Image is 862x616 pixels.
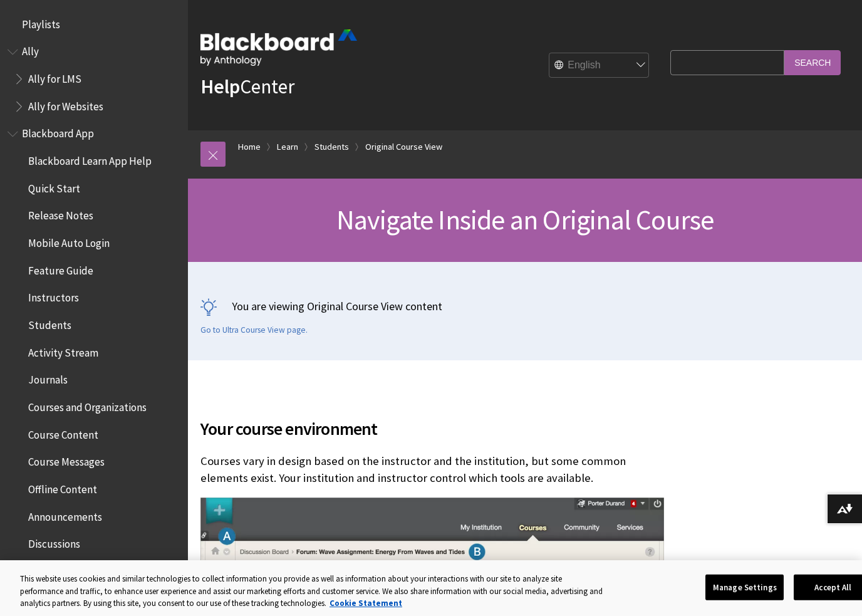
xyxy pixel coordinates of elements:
select: Site Language Selector [549,53,650,78]
span: Courses and Organizations [28,397,147,414]
span: Course Content [28,424,98,441]
span: Blackboard App [22,123,94,140]
a: Home [238,139,261,155]
a: Learn [277,139,298,155]
a: HelpCenter [200,74,294,99]
span: Quick Start [28,178,80,195]
span: Navigate Inside an Original Course [336,202,714,237]
span: Students [28,315,71,331]
span: Mobile Auto Login [28,232,110,249]
span: Ally for Websites [28,96,103,113]
span: Ally [22,41,39,58]
span: Ally for LMS [28,68,81,85]
a: More information about your privacy, opens in a new tab [330,598,402,608]
button: Manage Settings [705,574,784,600]
span: Blackboard Learn App Help [28,150,152,167]
span: Course Messages [28,452,105,469]
img: Blackboard by Anthology [200,29,357,66]
span: Announcements [28,506,102,523]
span: Offline Content [28,479,97,496]
span: Playlists [22,14,60,31]
nav: Book outline for Anthology Ally Help [8,41,180,117]
span: Activity Stream [28,342,98,359]
input: Search [784,50,841,75]
nav: Book outline for Playlists [8,14,180,35]
span: Journals [28,370,68,387]
span: Feature Guide [28,260,93,277]
span: Release Notes [28,206,93,222]
div: This website uses cookies and similar technologies to collect information you provide as well as ... [20,573,603,610]
strong: Help [200,74,240,99]
span: Your course environment [200,415,664,442]
p: You are viewing Original Course View content [200,298,849,314]
span: Discussions [28,533,80,550]
a: Go to Ultra Course View page. [200,325,308,336]
span: Instructors [28,288,79,305]
a: Original Course View [365,139,442,155]
p: Courses vary in design based on the instructor and the institution, but some common elements exis... [200,453,664,486]
a: Students [314,139,349,155]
